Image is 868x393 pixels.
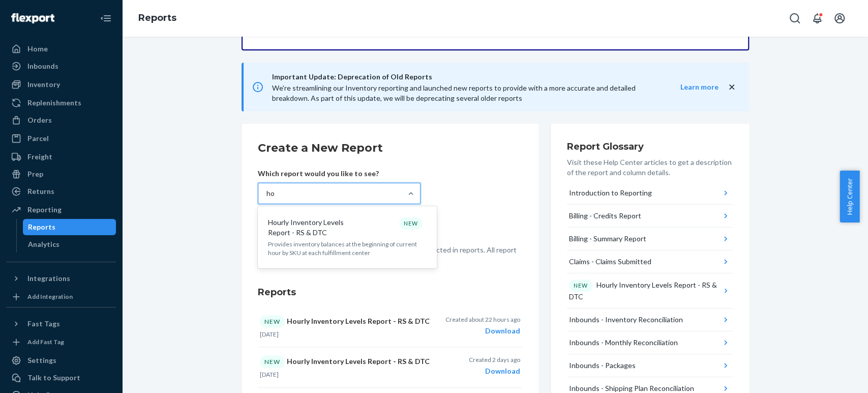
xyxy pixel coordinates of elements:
[28,239,59,249] div: Analytics
[6,112,116,128] a: Orders
[727,82,737,93] button: close
[23,219,116,235] a: Reports
[272,71,660,83] span: Important Update: Deprecation of Old Reports
[27,44,48,54] div: Home
[27,169,43,179] div: Prep
[6,149,116,165] a: Freight
[96,8,116,29] button: Close Navigation
[569,315,683,325] div: Inbounds - Inventory Reconciliation
[807,8,827,29] button: Open notifications
[260,371,279,378] time: [DATE]
[6,291,116,303] a: Add Integration
[6,58,116,74] a: Inbounds
[6,166,116,182] a: Prep
[6,183,116,200] a: Returns
[567,273,733,308] button: NEWHourly Inventory Levels Report - RS & DTC
[27,338,64,346] div: Add Fast Tag
[6,270,116,287] button: Integrations
[27,373,80,383] div: Talk to Support
[130,4,185,33] ol: breadcrumbs
[574,282,588,290] p: NEW
[272,83,636,102] span: We're streamlining our Inventory reporting and launched new reports to provide with a more accura...
[27,355,56,366] div: Settings
[27,319,60,329] div: Fast Tags
[567,205,733,228] button: Billing - Credits Report
[27,186,54,196] div: Returns
[6,76,116,93] a: Inventory
[6,336,116,348] a: Add Fast Tag
[569,360,636,371] div: Inbounds - Packages
[258,169,421,179] p: Which report would you like to see?
[569,188,652,198] div: Introduction to Reporting
[569,234,646,244] div: Billing - Summary Report
[258,307,522,347] button: NEWHourly Inventory Levels Report - RS & DTC[DATE]Created about 22 hours agoDownload
[27,98,81,108] div: Replenishments
[6,130,116,147] a: Parcel
[27,61,58,71] div: Inbounds
[258,347,522,387] button: NEWHourly Inventory Levels Report - RS & DTC[DATE]Created 2 days agoDownload
[567,331,733,354] button: Inbounds - Monthly Reconciliation
[6,370,116,386] a: Talk to Support
[6,95,116,111] a: Replenishments
[27,205,62,215] div: Reporting
[27,292,73,301] div: Add Integration
[569,279,721,302] div: Hourly Inventory Levels Report - RS & DTC
[567,308,733,331] button: Inbounds - Inventory Reconciliation
[6,352,116,369] a: Settings
[567,228,733,250] button: Billing - Summary Report
[567,157,733,178] p: Visit these Help Center articles to get a description of the report and column details.
[404,219,418,228] p: NEW
[840,171,859,222] button: Help Center
[266,188,276,199] input: Hourly Inventory Levels Report - RS & DTCNEWProvides inventory balances at the beginning of curre...
[785,8,805,29] button: Open Search Box
[268,240,427,257] p: Provides inventory balances at the beginning of current hour by SKU at each fulfillment center
[6,316,116,332] button: Fast Tags
[445,315,520,324] p: Created about 22 hours ago
[829,8,850,29] button: Open account menu
[28,222,55,232] div: Reports
[569,211,641,221] div: Billing - Credits Report
[258,140,522,156] h2: Create a New Report
[27,79,60,90] div: Inventory
[660,82,719,92] button: Learn more
[27,152,52,162] div: Freight
[260,355,432,368] p: Hourly Inventory Levels Report - RS & DTC
[138,12,176,23] a: Reports
[567,354,733,377] button: Inbounds - Packages
[567,250,733,273] button: Claims - Claims Submitted
[469,366,520,376] div: Download
[260,315,432,328] p: Hourly Inventory Levels Report - RS & DTC
[445,326,520,336] div: Download
[260,330,279,338] time: [DATE]
[27,115,52,125] div: Orders
[27,273,70,284] div: Integrations
[11,13,54,23] img: Flexport logo
[469,355,520,364] p: Created 2 days ago
[567,182,733,205] button: Introduction to Reporting
[260,315,285,328] div: NEW
[23,236,116,252] a: Analytics
[569,338,678,348] div: Inbounds - Monthly Reconciliation
[258,286,522,299] h3: Reports
[27,133,49,144] div: Parcel
[567,140,733,153] h3: Report Glossary
[260,355,285,368] div: NEW
[569,257,651,267] div: Claims - Claims Submitted
[6,41,116,57] a: Home
[6,202,116,218] a: Reporting
[268,217,366,238] p: Hourly Inventory Levels Report - RS & DTC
